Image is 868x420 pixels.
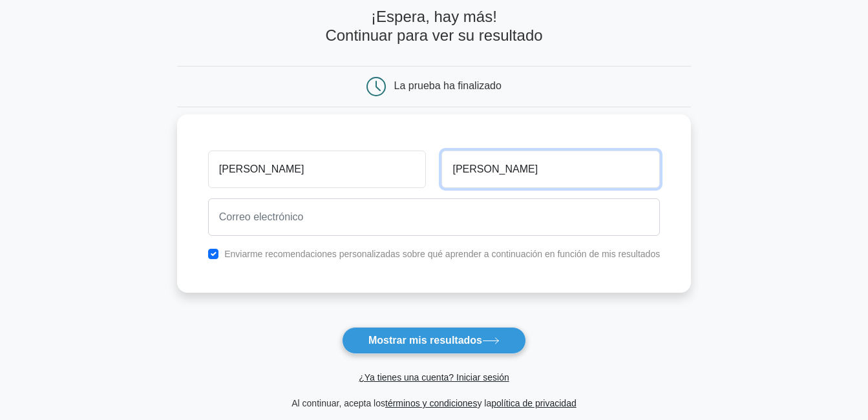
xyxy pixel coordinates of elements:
[291,398,577,408] font: Al continuar, acepta los y la
[491,398,577,408] a: política de privacidad
[224,249,660,259] label: Enviarme recomendaciones personalizadas sobre qué aprender a continuación en función de mis resul...
[394,80,502,91] div: La prueba ha finalizado
[368,335,482,346] font: Mostrar mis resultados
[208,198,660,236] input: Correo electrónico
[441,151,660,188] input: Apellido
[177,8,691,45] h4: ¡Espera, hay más! Continuar para ver su resultado
[208,151,427,188] input: Nombre
[359,372,509,383] a: ¿Ya tienes una cuenta? Iniciar sesión
[385,398,477,408] a: términos y condiciones
[342,327,526,354] button: Mostrar mis resultados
